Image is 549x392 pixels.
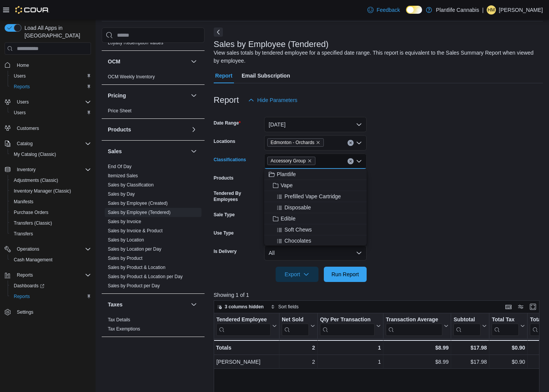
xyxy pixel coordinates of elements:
[108,283,160,288] a: Sales by Product per Day
[320,343,381,352] div: 1
[14,245,91,254] span: Operations
[453,343,487,352] div: $17.98
[8,291,94,302] button: Reports
[264,202,367,213] button: Disposable
[267,138,324,147] span: Edmonton - Orchards
[386,343,448,352] div: $8.99
[504,302,513,311] button: Keyboard shortcuts
[284,193,341,200] span: Prefilled Vape Cartridge
[108,265,166,270] a: Sales by Product & Location
[108,164,132,170] span: End Of Day
[214,291,543,299] p: Showing 1 of 1
[264,235,367,246] button: Chocolates
[214,175,234,181] label: Products
[108,274,183,279] a: Sales by Product & Location per Day
[11,197,36,206] a: Manifests
[216,343,277,352] div: Totals
[320,357,381,366] div: 1
[189,125,198,134] button: Products
[277,170,296,178] span: Plantlife
[102,162,205,293] div: Sales
[331,271,359,278] span: Run Report
[11,281,91,290] span: Dashboards
[214,40,329,49] h3: Sales by Employee (Tendered)
[108,108,132,114] span: Price Sheet
[214,230,234,236] label: Use Type
[14,124,42,133] a: Customers
[2,164,94,175] button: Inventory
[14,271,36,280] button: Reports
[14,165,39,174] button: Inventory
[264,191,367,202] button: Prefilled Vape Cartridge
[2,123,94,134] button: Customers
[436,5,479,15] p: Plantlife Cannabis
[284,204,311,211] span: Disposable
[108,210,171,215] a: Sales by Employee (Tendered)
[102,106,205,118] div: Pricing
[21,24,91,39] span: Load All Apps in [GEOGRAPHIC_DATA]
[189,57,198,66] button: OCM
[2,138,94,149] button: Catalog
[14,209,49,215] span: Purchase Orders
[492,316,519,324] div: Total Tax
[108,326,140,332] span: Tax Exemptions
[189,147,198,156] button: Sales
[8,175,94,186] button: Adjustments (Classic)
[280,267,314,282] span: Export
[14,110,26,116] span: Users
[281,215,296,222] span: Edible
[271,157,306,165] span: Accessory Group
[108,92,188,99] button: Pricing
[386,357,448,366] div: $8.99
[11,208,52,217] a: Purchase Orders
[320,316,375,324] div: Qty Per Transaction
[11,150,91,159] span: My Catalog (Classic)
[216,357,277,366] div: [PERSON_NAME]
[284,237,311,245] span: Chocolates
[14,177,58,183] span: Adjustments (Classic)
[8,71,94,81] button: Users
[108,173,138,179] span: Itemized Sales
[108,40,163,46] span: Loyalty Redemption Values
[11,219,91,228] span: Transfers (Classic)
[108,326,140,332] a: Tax Exemptions
[17,272,33,278] span: Reports
[14,220,52,226] span: Transfers (Classic)
[264,169,367,180] button: Plantlife
[348,140,354,146] button: Clear input
[528,302,538,311] button: Enter fullscreen
[8,207,94,218] button: Purchase Orders
[14,139,36,148] button: Catalog
[108,126,131,133] h3: Products
[282,316,309,324] div: Net Sold
[8,196,94,207] button: Manifests
[108,58,120,65] h3: OCM
[8,280,94,291] a: Dashboards
[14,60,91,70] span: Home
[356,140,362,146] button: Open list of options
[386,316,442,336] div: Transaction Average
[216,316,277,336] button: Tendered Employee
[11,208,91,217] span: Purchase Orders
[108,228,162,234] span: Sales by Invoice & Product
[11,255,91,264] span: Cash Management
[108,191,135,197] span: Sales by Day
[282,357,315,366] div: 2
[11,108,91,117] span: Users
[214,138,236,144] label: Locations
[108,283,160,289] span: Sales by Product per Day
[281,181,293,189] span: Vape
[282,343,315,352] div: 2
[364,2,403,18] a: Feedback
[108,317,130,322] a: Tax Details
[14,123,91,133] span: Customers
[14,307,91,317] span: Settings
[108,173,138,178] a: Itemized Sales
[14,271,91,280] span: Reports
[14,283,44,289] span: Dashboards
[108,246,161,252] span: Sales by Location per Day
[11,186,74,196] a: Inventory Manager (Classic)
[108,92,126,99] h3: Pricing
[11,281,47,290] a: Dashboards
[15,6,49,14] img: Cova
